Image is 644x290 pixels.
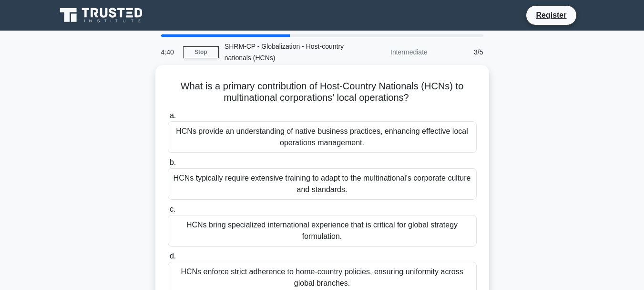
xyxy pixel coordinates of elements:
[155,43,183,62] div: 4:40
[170,205,175,213] span: c.
[168,168,477,200] div: HCNs typically require extensive training to adapt to the multinational's corporate culture and s...
[168,121,477,153] div: HCNs provide an understanding of native business practices, enhancing effective local operations ...
[167,80,478,104] h5: What is a primary contribution of Host-Country Nationals (HCNs) to multinational corporations' lo...
[170,252,176,260] span: d.
[170,111,176,119] span: a.
[168,215,477,247] div: HCNs bring specialized international experience that is critical for global strategy formulation.
[350,43,433,62] div: Intermediate
[219,37,350,67] div: SHRM-CP - Globalization - Host-country nationals (HCNs)
[183,46,219,58] a: Stop
[433,43,489,62] div: 3/5
[170,158,176,166] span: b.
[530,9,572,21] a: Register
